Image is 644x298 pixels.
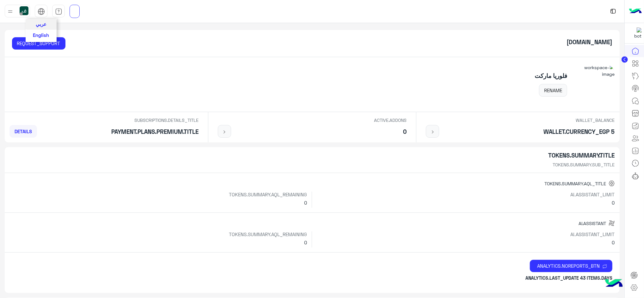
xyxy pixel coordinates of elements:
[6,8,14,15] img: profile
[20,6,28,15] img: userImage
[55,8,62,15] img: tab
[33,32,49,38] span: English
[38,8,45,15] img: tab
[630,27,642,39] img: 101148596323591
[544,128,615,135] h5: 5 WALLET.CURRENCY_EGP
[530,260,612,272] button: ANALYTICS.NOREPORTS_BTN
[539,84,567,97] button: RENAME
[535,72,567,80] h5: فلوريا ماركت
[15,128,32,134] span: DETAILS
[26,19,57,30] button: عربي
[9,192,307,197] h6: TOKENS.SUMMARY.AQL_REMAINING
[544,180,606,187] span: TOKENS.SUMMARY.AQL_TITLE
[9,161,615,168] p: TOKENS.SUMMARY.SUB_TITLE
[609,220,615,226] img: AI Knowledge Assistant
[9,240,307,245] h6: 0
[9,152,615,159] h5: TOKENS.SUMMARY.TITLE
[574,64,615,104] img: workspace-image
[609,180,615,187] img: AQL GenAI
[629,5,642,18] img: Logo
[9,200,307,206] h6: 0
[52,5,65,18] a: tab
[602,264,607,269] img: update icon
[111,128,199,135] h5: PAYMENT.PLANS.PREMIUM.TITLE
[374,128,407,135] h5: 0
[535,263,602,269] span: ANALYTICS.NOREPORTS_BTN
[36,21,46,27] span: عربي
[317,240,615,245] h6: 0
[603,273,625,295] img: hulul-logo.png
[544,117,615,123] p: WALLET_BALANCE
[374,117,407,123] p: ACTIVE.ADDONS
[9,125,37,138] a: DETAILS
[317,231,615,237] h6: AI.ASSISTANT_LIMIT
[429,129,437,134] img: icon
[111,117,199,123] p: SUBSCRIPTIONS.DETAILS_TITLE
[317,200,615,206] h6: 0
[12,275,613,281] p: ANALYTICS.LAST_UPDATE 43 ITEMS.DAYS
[26,30,57,41] button: English
[579,220,606,227] span: AI.ASSISTANT
[567,39,612,46] h5: [DOMAIN_NAME]
[12,37,65,50] a: REQUEST_SUPPORT
[609,7,617,15] img: tab
[221,129,229,134] img: icon
[317,192,615,197] h6: AI.ASSISTANT_LIMIT
[9,231,307,237] h6: TOKENS.SUMMARY.AQL_REMAINING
